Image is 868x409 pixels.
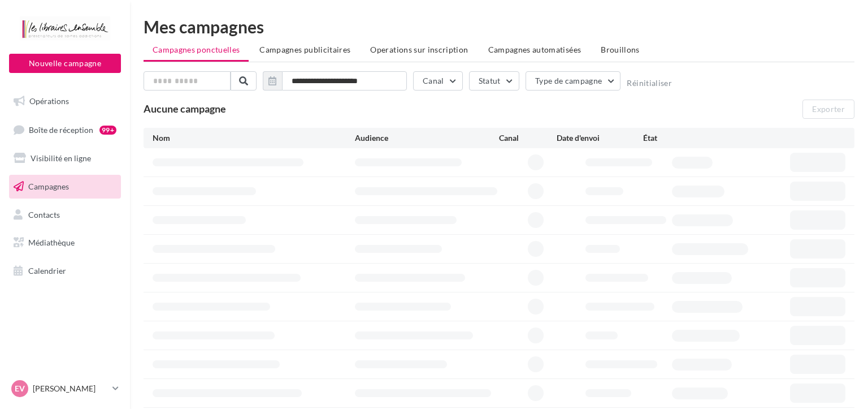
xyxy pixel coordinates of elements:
a: Calendrier [7,259,123,283]
p: [PERSON_NAME] [33,383,108,394]
span: EV [15,383,25,394]
a: Campagnes [7,175,123,199]
div: 99+ [99,126,116,135]
span: Contacts [28,209,60,219]
span: Visibilité en ligne [31,153,91,163]
span: Operations sur inscription [370,45,468,54]
a: Opérations [7,89,123,113]
span: Aucune campagne [144,102,226,115]
span: Campagnes publicitaires [259,45,350,54]
button: Exporter [802,100,854,119]
a: EV [PERSON_NAME] [9,378,121,399]
button: Type de campagne [526,71,621,91]
button: Nouvelle campagne [9,54,121,73]
div: Audience [355,132,499,144]
button: Réinitialiser [627,79,672,88]
div: Canal [499,132,557,144]
div: Date d'envoi [557,132,643,144]
span: Campagnes automatisées [488,45,581,54]
div: Mes campagnes [144,18,854,35]
span: Médiathèque [28,238,75,247]
span: Opérations [29,96,69,106]
a: Médiathèque [7,231,123,255]
button: Canal [413,71,463,91]
div: Nom [153,132,355,144]
a: Visibilité en ligne [7,147,123,170]
a: Contacts [7,203,123,227]
div: État [643,132,730,144]
span: Boîte de réception [29,124,93,134]
span: Campagnes [28,182,69,191]
span: Brouillons [601,45,640,54]
span: Calendrier [28,266,66,275]
a: Boîte de réception99+ [7,118,123,142]
button: Statut [469,71,519,91]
